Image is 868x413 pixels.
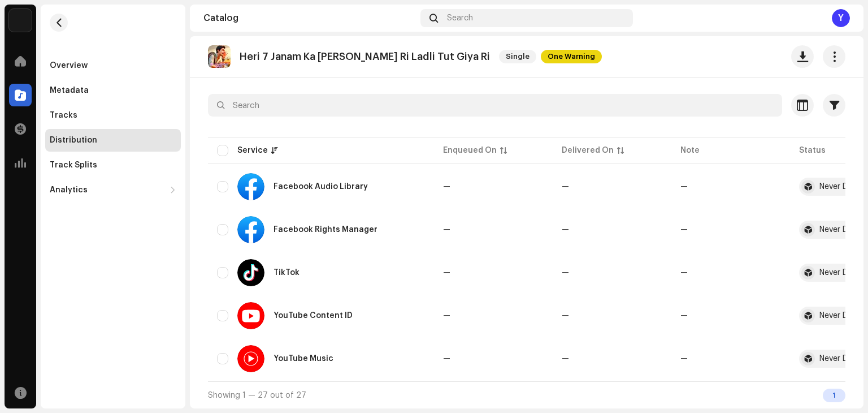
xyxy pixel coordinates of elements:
[9,9,32,32] img: de0d2825-999c-4937-b35a-9adca56ee094
[823,389,845,402] div: 1
[50,86,89,95] div: Metadata
[50,186,88,195] div: Analytics
[443,355,450,363] span: —
[562,312,569,320] span: —
[562,226,569,234] span: —
[274,183,368,191] div: Facebook Audio Library
[208,392,306,399] span: Showing 1 — 27 out of 27
[680,269,688,277] re-a-table-badge: —
[562,269,569,277] span: —
[447,14,473,23] span: Search
[680,312,688,320] re-a-table-badge: —
[50,111,77,120] div: Tracks
[562,183,569,191] span: —
[443,145,497,156] div: Enqueued On
[240,51,490,63] p: Heri 7 Janam Ka [PERSON_NAME] Ri Ladli Tut Giya Ri
[443,226,450,234] span: —
[680,226,688,234] re-a-table-badge: —
[50,61,88,70] div: Overview
[50,136,97,145] div: Distribution
[45,79,181,102] re-m-nav-item: Metadata
[562,145,614,156] div: Delivered On
[680,355,688,363] re-a-table-badge: —
[45,104,181,127] re-m-nav-item: Tracks
[237,145,268,156] div: Service
[45,54,181,77] re-m-nav-item: Overview
[203,14,416,23] div: Catalog
[274,226,377,234] div: Facebook Rights Manager
[45,179,181,201] re-m-nav-dropdown: Analytics
[274,312,353,320] div: YouTube Content ID
[50,161,97,170] div: Track Splits
[680,183,688,191] re-a-table-badge: —
[45,129,181,152] re-m-nav-item: Distribution
[274,269,300,277] div: TikTok
[45,154,181,177] re-m-nav-item: Track Splits
[562,355,569,363] span: —
[208,45,231,68] img: 2e1adbb8-55dc-4774-b3d0-581459a2fdcb
[499,50,536,63] span: Single
[443,183,450,191] span: —
[443,269,450,277] span: —
[274,355,333,363] div: YouTube Music
[208,94,782,117] input: Search
[443,312,450,320] span: —
[832,9,850,27] div: Y
[541,50,602,63] span: One Warning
